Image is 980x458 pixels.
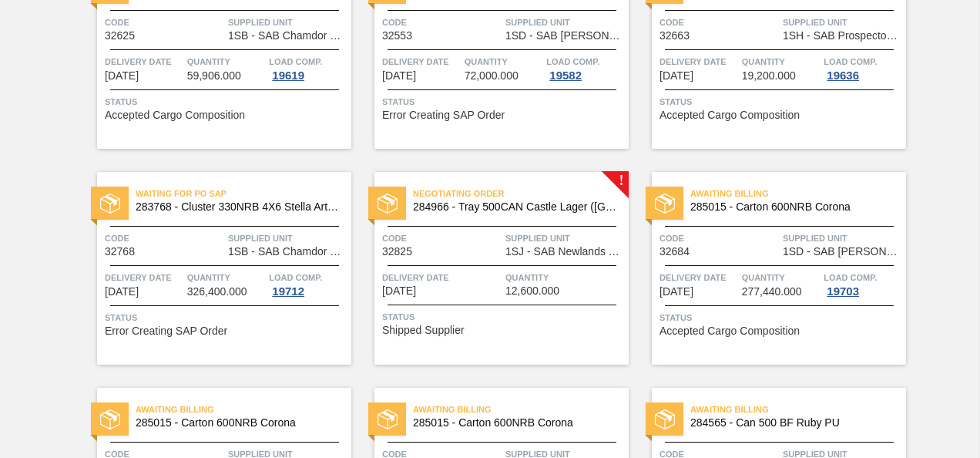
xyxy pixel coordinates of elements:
[228,231,347,246] span: Supplied Unit
[546,69,585,82] div: 19582
[105,325,227,337] span: Error Creating SAP Order
[269,285,307,298] div: 19712
[382,109,505,121] span: Error Creating SAP Order
[659,70,693,82] span: 10/11/2025
[105,270,183,285] span: Delivery Date
[269,270,347,298] a: Load Comp.19712
[824,54,877,69] span: Load Comp.
[546,54,625,82] a: Load Comp.19582
[269,69,307,82] div: 19619
[105,30,135,42] span: 32625
[382,30,412,42] span: 32553
[351,172,629,365] a: !statusNegotiating Order284966 - Tray 500CAN Castle Lager ([GEOGRAPHIC_DATA])Code32825Supplied Un...
[136,186,351,201] span: Waiting for PO SAP
[187,54,266,69] span: Quantity
[382,325,465,336] span: Shipped Supplier
[465,70,519,82] span: 72,000.000
[228,30,347,42] span: 1SB - SAB Chamdor Brewery
[136,402,351,417] span: Awaiting Billing
[659,325,800,337] span: Accepted Cargo Composition
[382,231,502,246] span: Code
[629,172,906,365] a: statusAwaiting Billing285015 - Carton 600NRB CoronaCode32684Supplied Unit1SD - SAB [PERSON_NAME]D...
[413,417,616,429] span: 285015 - Carton 600NRB Corona
[655,409,675,429] img: status
[382,70,416,82] span: 10/10/2025
[659,94,902,109] span: Status
[655,194,675,214] img: status
[742,70,796,82] span: 19,200.000
[105,310,347,325] span: Status
[505,231,625,246] span: Supplied Unit
[659,270,738,285] span: Delivery Date
[413,201,616,213] span: 284966 - Tray 500CAN Castle Lager (Hogwarts)
[378,194,398,214] img: status
[824,69,862,82] div: 19636
[187,270,266,285] span: Quantity
[382,54,461,69] span: Delivery Date
[659,246,690,258] span: 32684
[382,15,502,30] span: Code
[742,54,821,69] span: Quantity
[505,285,559,297] span: 12,600.000
[690,402,906,417] span: Awaiting Billing
[105,231,224,246] span: Code
[105,286,139,298] span: 10/11/2025
[413,402,629,417] span: Awaiting Billing
[105,15,224,30] span: Code
[659,30,690,42] span: 32663
[783,30,902,42] span: 1SH - SAB Prospecton Brewery
[659,54,738,69] span: Delivery Date
[269,54,347,82] a: Load Comp.19619
[105,94,347,109] span: Status
[105,70,139,82] span: 10/09/2025
[824,270,902,298] a: Load Comp.19703
[105,54,183,69] span: Delivery Date
[136,417,339,429] span: 285015 - Carton 600NRB Corona
[659,15,779,30] span: Code
[783,246,902,258] span: 1SD - SAB Rosslyn Brewery
[783,15,902,30] span: Supplied Unit
[690,417,894,429] span: 284565 - Can 500 BF Ruby PU
[505,270,625,285] span: Quantity
[269,270,322,285] span: Load Comp.
[382,270,502,285] span: Delivery Date
[228,15,347,30] span: Supplied Unit
[100,194,120,214] img: status
[659,310,902,325] span: Status
[105,246,135,258] span: 32768
[187,286,247,298] span: 326,400.000
[742,270,821,285] span: Quantity
[824,270,877,285] span: Load Comp.
[187,70,241,82] span: 59,906.000
[382,94,625,109] span: Status
[382,246,412,258] span: 32825
[546,54,599,69] span: Load Comp.
[690,186,906,201] span: Awaiting Billing
[465,54,543,69] span: Quantity
[74,172,351,365] a: statusWaiting for PO SAP283768 - Cluster 330NRB 4X6 Stella Artois PUCode32768Supplied Unit1SB - S...
[783,231,902,246] span: Supplied Unit
[659,109,800,121] span: Accepted Cargo Composition
[505,246,625,258] span: 1SJ - SAB Newlands Brewery
[742,286,802,298] span: 277,440.000
[105,109,245,121] span: Accepted Cargo Composition
[659,231,779,246] span: Code
[136,201,339,213] span: 283768 - Cluster 330NRB 4X6 Stella Artois PU
[690,201,894,213] span: 285015 - Carton 600NRB Corona
[413,186,629,201] span: Negotiating Order
[100,409,120,429] img: status
[382,309,625,325] span: Status
[824,285,862,298] div: 19703
[505,30,625,42] span: 1SD - SAB Rosslyn Brewery
[269,54,322,69] span: Load Comp.
[824,54,902,82] a: Load Comp.19636
[378,409,398,429] img: status
[505,15,625,30] span: Supplied Unit
[659,286,693,298] span: 10/11/2025
[382,285,416,297] span: 10/11/2025
[228,246,347,258] span: 1SB - SAB Chamdor Brewery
